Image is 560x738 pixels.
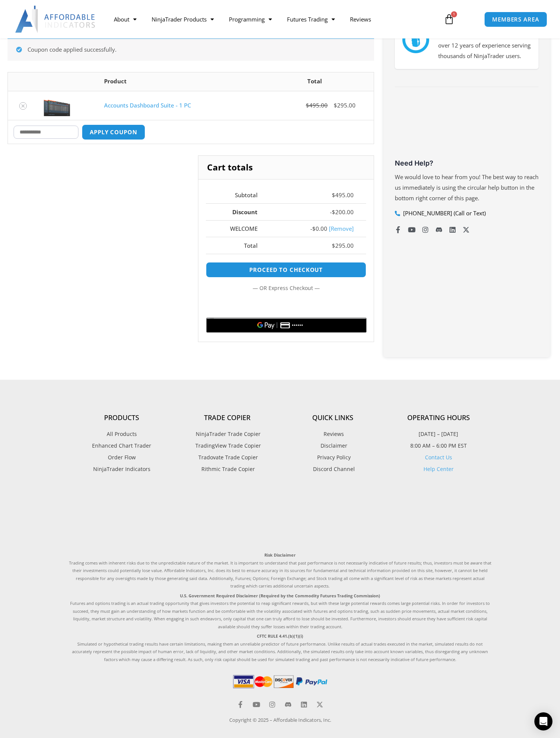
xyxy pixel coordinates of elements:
[104,101,191,109] a: Accounts Dashboard Suite - 1 PC
[93,464,150,474] span: NinjaTrader Indicators
[332,191,354,199] bdi: 495.00
[69,441,175,451] a: Enhanced Chart Trader
[329,225,354,232] a: Remove welcome coupon
[319,441,347,451] span: Disclaimer
[280,464,386,474] a: Discord Channel
[257,633,303,639] strong: CFTC RULE 4.41.(b)(1)(i)
[425,454,452,461] a: Contact Us
[175,464,280,474] a: Rithmic Trade Copier
[280,441,386,451] a: Disclaimer
[315,453,351,462] span: Privacy Policy
[332,242,335,249] span: $
[534,712,552,730] div: Open Intercom Messenger
[206,187,270,204] th: Subtotal
[395,100,539,157] iframe: Customer reviews powered by Trustpilot
[19,102,27,110] a: Remove Accounts Dashboard Suite - 1 PC from cart
[206,237,270,254] th: Total
[175,453,280,462] a: Tradovate Trade Copier
[312,225,316,232] span: $
[270,220,366,237] td: -
[82,124,145,140] button: Apply coupon
[175,429,280,439] a: NinjaTrader Trade Copier
[256,72,374,91] th: Total
[330,208,332,216] span: -
[438,30,531,61] p: We have a strong foundation with over 12 years of experience serving thousands of NinjaTrader users.
[311,464,355,474] span: Discord Channel
[451,11,457,17] span: 1
[395,173,539,202] span: We would love to hear from you! The best way to reach us immediately is using the circular help b...
[402,26,429,53] img: mark thumbs good 43913 | Affordable Indicators – NinjaTrader
[204,297,368,315] iframe: Secure express checkout frame
[264,552,296,558] strong: Risk Disclaimer
[108,453,136,462] span: Order Flow
[386,441,491,451] p: 8:00 AM – 6:00 PM EST
[280,414,386,422] h4: Quick Links
[332,242,354,249] bdi: 295.00
[107,429,137,439] span: All Products
[69,632,491,663] p: Simulated or hypothetical trading results have certain limitations, making them an unreliable pre...
[322,429,344,439] span: Reviews
[193,441,261,451] span: TradingView Trade Copier
[395,159,539,167] h3: Need Help?
[306,101,328,109] bdi: 495.00
[280,429,386,439] a: Reviews
[423,465,454,473] a: Help Center
[69,464,175,474] a: NinjaTrader Indicators
[332,191,335,199] span: $
[433,8,466,30] a: 1
[492,17,539,22] span: MEMBERS AREA
[8,38,374,61] div: Coupon code applied successfully.
[332,208,335,216] span: $
[98,72,256,91] th: Product
[69,414,175,422] h4: Products
[306,101,309,109] span: $
[312,225,327,232] span: 0.00
[194,429,261,439] span: NinjaTrader Trade Copier
[44,95,70,116] img: Screenshot 2024-08-26 155710eeeee | Affordable Indicators – NinjaTrader
[206,283,366,293] p: — or —
[92,441,151,451] span: Enhanced Chart Trader
[334,101,356,109] bdi: 295.00
[229,717,331,723] a: Copyright © 2025 – Affordable Indicators, Inc.
[144,11,221,28] a: NinjaTrader Products
[206,203,270,220] th: Discount
[198,156,374,179] h2: Cart totals
[484,12,547,27] a: MEMBERS AREA
[15,6,96,33] img: LogoAI | Affordable Indicators – NinjaTrader
[386,429,491,439] p: [DATE] – [DATE]
[332,208,354,216] bdi: 200.00
[175,414,280,422] h4: Trade Copier
[206,220,270,237] th: WELCOME
[232,673,329,690] img: PaymentIcons | Affordable Indicators – NinjaTrader
[206,318,367,333] button: Buy with GPay
[69,551,491,590] p: Trading comes with inherent risks due to the unpredictable nature of the market. It is important ...
[69,429,175,439] a: All Products
[69,491,491,544] iframe: Customer reviews powered by Trustpilot
[180,593,380,598] strong: U.S. Government Required Disclaimer (Required by the Commodity Futures Trading Commission)
[69,592,491,631] p: Futures and options trading is an actual trading opportunity that gives investors the potential t...
[175,441,280,451] a: TradingView Trade Copier
[69,453,175,462] a: Order Flow
[206,262,366,278] a: Proceed to checkout
[106,11,437,28] nav: Menu
[279,11,342,28] a: Futures Trading
[334,101,337,109] span: $
[106,11,144,28] a: About
[199,464,255,474] span: Rithmic Trade Copier
[386,414,491,422] h4: Operating Hours
[401,208,486,219] span: [PHONE_NUMBER] (Call or Text)
[342,11,379,28] a: Reviews
[221,11,279,28] a: Programming
[196,453,258,462] span: Tradovate Trade Copier
[280,453,386,462] a: Privacy Policy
